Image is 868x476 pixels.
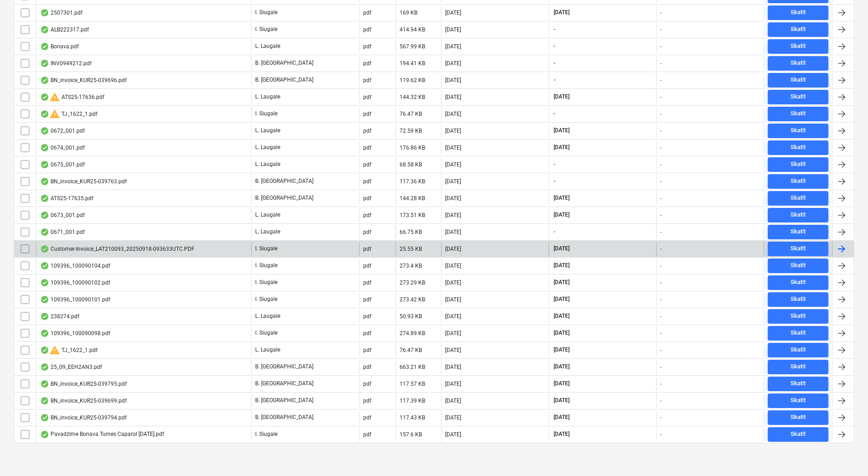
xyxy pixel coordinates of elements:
span: - [553,42,556,50]
div: 109396_100090098.pdf [40,330,110,337]
span: - [553,76,556,84]
div: - [660,77,662,83]
div: ALB222317.pdf [40,26,89,33]
div: pdf [363,431,371,438]
div: pdf [363,229,371,235]
div: [DATE] [445,195,461,202]
div: Skatīt [791,125,806,136]
div: OCR pabeigts [40,313,49,320]
div: Skatīt [791,24,806,35]
p: L. Laugale [255,346,280,354]
div: - [660,94,662,100]
button: Skatīt [768,39,828,54]
div: OCR pabeigts [40,161,49,168]
p: B. [GEOGRAPHIC_DATA] [255,414,313,421]
div: OCR pabeigts [40,363,49,371]
div: 274.89 KB [400,330,425,336]
div: 414.94 KB [400,26,425,33]
p: L. Laugale [255,211,280,219]
div: Skatīt [791,41,806,52]
button: Skatīt [768,5,828,20]
div: Bonava.pdf [40,43,79,50]
div: 273.29 KB [400,279,425,286]
p: I. Siugale [255,279,277,286]
div: BN_invoice_KUR25-039696.pdf [40,77,127,84]
div: 25.55 KB [400,246,422,252]
div: - [660,263,662,269]
div: Skatīt [791,362,806,372]
div: - [660,431,662,438]
div: Skatīt [791,58,806,68]
span: [DATE] [553,93,570,101]
div: OCR pabeigts [40,380,49,388]
p: I. Siugale [255,245,277,253]
div: OCR pabeigts [40,26,49,33]
div: OCR pabeigts [40,93,49,101]
div: - [660,178,662,185]
div: OCR pabeigts [40,431,49,438]
div: 663.21 KB [400,364,425,370]
div: BN_invoice_KUR25-039699.pdf [40,397,127,404]
div: Skatīt [791,429,806,440]
div: pdf [363,111,371,117]
div: 50.93 KB [400,313,422,320]
div: [DATE] [445,398,461,404]
div: 0671_001.pdf [40,228,85,236]
div: Skatīt [791,345,806,355]
button: Skatīt [768,292,828,307]
button: Skatīt [768,275,828,290]
div: [DATE] [445,364,461,370]
div: - [660,229,662,235]
div: OCR pabeigts [40,110,49,118]
div: pdf [363,26,371,33]
div: pdf [363,263,371,269]
div: - [660,128,662,134]
button: Skatīt [768,73,828,88]
span: [DATE] [553,144,570,151]
div: 194.41 KB [400,60,425,67]
div: - [660,161,662,168]
span: [DATE] [553,346,570,354]
div: OCR pabeigts [40,397,49,404]
span: [DATE] [553,262,570,269]
div: 119.62 KB [400,77,425,83]
div: Skatīt [791,227,806,237]
div: 109396_100090104.pdf [40,262,110,269]
div: [DATE] [445,77,461,83]
div: pdf [363,128,371,134]
p: I. Siugale [255,9,277,16]
span: [DATE] [553,194,570,202]
button: Skatīt [768,191,828,206]
div: - [660,26,662,33]
div: - [660,43,662,50]
div: 144.32 KB [400,94,425,100]
span: [DATE] [553,279,570,286]
p: L. Laugale [255,144,280,151]
div: - [660,347,662,353]
span: [DATE] [553,295,570,303]
p: B. [GEOGRAPHIC_DATA] [255,76,313,84]
div: 109396_100090102.pdf [40,279,110,286]
div: - [660,111,662,117]
div: TJ_1622_1.pdf [40,345,98,356]
div: Skatīt [791,328,806,338]
div: Skatīt [791,7,806,18]
button: Skatīt [768,259,828,273]
p: L. Laugale [255,228,280,236]
button: Skatīt [768,343,828,357]
div: 273.4 KB [400,263,422,269]
div: BN_invoice_KUR25-039763.pdf [40,178,127,185]
div: [DATE] [445,296,461,303]
div: 117.57 KB [400,381,425,387]
div: [DATE] [445,347,461,353]
div: TJ_1622_1.pdf [40,109,98,119]
div: pdf [363,77,371,83]
span: - [553,177,556,185]
div: pdf [363,178,371,185]
span: - [553,26,556,33]
span: warning [49,109,60,119]
div: Pavadzīme Bonava Tumes Caparol [DATE].pdf [40,431,164,438]
div: BN_invoice_KUR25-039794.pdf [40,414,127,421]
span: [DATE] [553,245,570,253]
span: - [553,160,556,168]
